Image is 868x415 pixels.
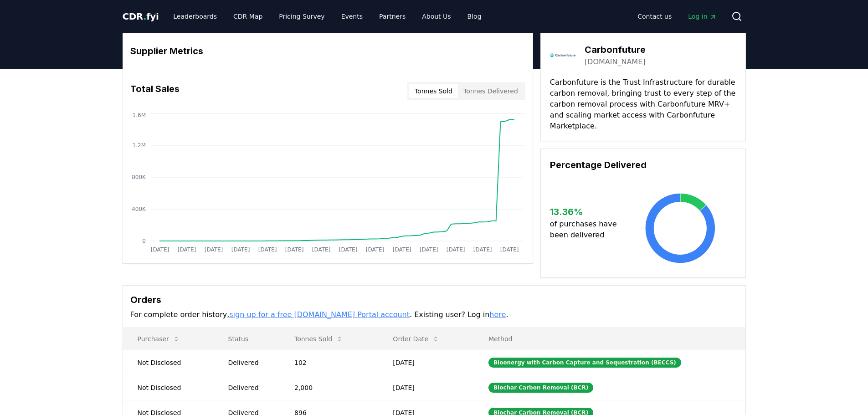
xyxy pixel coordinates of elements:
[221,334,272,343] p: Status
[550,158,736,172] h3: Percentage Delivered
[550,77,736,132] p: Carbonfuture is the Trust Infrastructure for durable carbon removal, bringing trust to every step...
[681,8,724,25] a: Log in
[132,206,146,212] tspan: 400K
[489,310,506,319] a: here
[385,330,447,348] button: Order Date
[688,12,716,21] span: Log in
[550,205,624,219] h3: 13.36 %
[500,246,519,253] tspan: [DATE]
[166,8,488,25] nav: Main
[334,8,370,25] a: Events
[339,246,357,253] tspan: [DATE]
[226,8,270,25] a: CDR Map
[130,309,738,320] p: For complete order history, . Existing user? Log in .
[142,238,146,244] tspan: 0
[550,42,575,68] img: Carbonfuture-logo
[481,334,738,343] p: Method
[228,383,272,392] div: Delivered
[378,375,474,400] td: [DATE]
[132,174,146,180] tspan: 800K
[415,8,458,25] a: About Us
[287,330,350,348] button: Tonnes Sold
[419,246,438,253] tspan: [DATE]
[130,44,525,58] h3: Supplier Metrics
[258,246,277,253] tspan: [DATE]
[488,383,593,393] div: Biochar Carbon Removal (BCR)
[446,246,465,253] tspan: [DATE]
[378,350,474,375] td: [DATE]
[204,246,223,253] tspan: [DATE]
[166,8,224,25] a: Leaderboards
[372,8,413,25] a: Partners
[280,375,378,400] td: 2,000
[123,11,159,22] span: CDR fyi
[150,246,169,253] tspan: [DATE]
[280,350,378,375] td: 102
[231,246,250,253] tspan: [DATE]
[130,82,180,100] h3: Total Sales
[123,375,214,400] td: Not Disclosed
[130,330,187,348] button: Purchaser
[630,8,679,25] a: Contact us
[409,84,458,98] button: Tonnes Sold
[488,358,681,368] div: Bioenergy with Carbon Capture and Sequestration (BECCS)
[130,293,738,307] h3: Orders
[312,246,330,253] tspan: [DATE]
[285,246,303,253] tspan: [DATE]
[229,310,410,319] a: sign up for a free [DOMAIN_NAME] Portal account
[585,56,646,67] a: [DOMAIN_NAME]
[228,358,272,367] div: Delivered
[458,84,524,98] button: Tonnes Delivered
[132,112,145,118] tspan: 1.6M
[585,43,646,56] h3: Carbonfuture
[460,8,489,25] a: Blog
[272,8,332,25] a: Pricing Survey
[123,10,159,23] a: CDR.fyi
[143,11,146,22] span: .
[123,350,214,375] td: Not Disclosed
[132,142,145,149] tspan: 1.2M
[392,246,411,253] tspan: [DATE]
[473,246,492,253] tspan: [DATE]
[550,219,624,241] p: of purchases have been delivered
[365,246,384,253] tspan: [DATE]
[630,8,724,25] nav: Main
[177,246,196,253] tspan: [DATE]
